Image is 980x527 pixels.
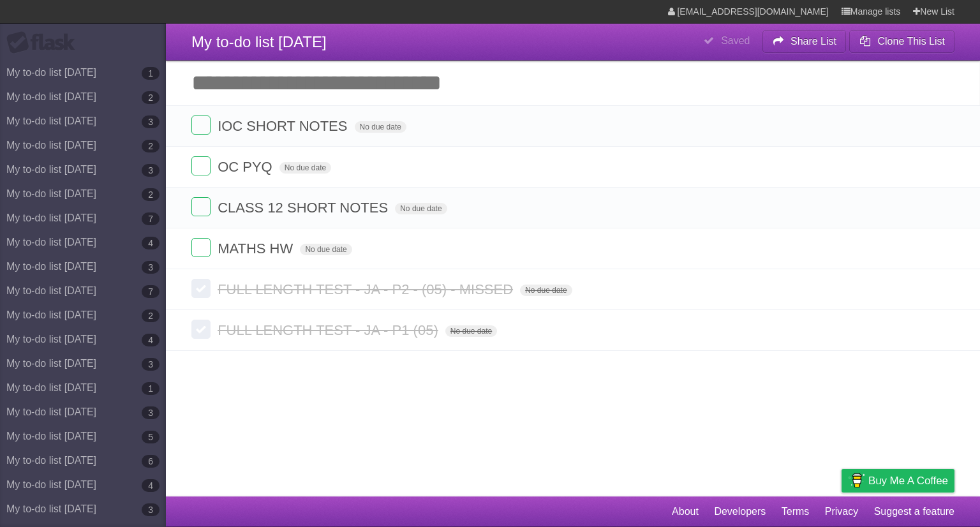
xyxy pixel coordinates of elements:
[877,36,945,47] b: Clone This List
[191,197,211,216] label: Done
[849,30,954,53] button: Clone This List
[142,455,160,468] b: 6
[874,500,954,524] a: Suggest a feature
[218,281,516,297] span: FULL LENGTH TEST - JA - P2 - (05) - MISSED
[848,470,865,491] img: Buy me a coffee
[868,470,948,492] span: Buy me a coffee
[142,334,160,346] b: 4
[300,244,352,255] span: No due date
[191,279,211,298] label: Done
[191,156,211,175] label: Done
[714,500,766,524] a: Developers
[142,261,160,274] b: 3
[142,406,160,419] b: 3
[142,212,160,225] b: 7
[842,469,954,493] a: Buy me a coffee
[142,382,160,395] b: 1
[672,500,699,524] a: About
[218,159,276,175] span: OC PYQ
[355,121,406,133] span: No due date
[142,431,160,443] b: 5
[142,67,160,80] b: 1
[825,500,858,524] a: Privacy
[191,238,211,257] label: Done
[142,237,160,249] b: 4
[142,91,160,104] b: 2
[279,162,331,174] span: No due date
[191,33,327,50] span: My to-do list [DATE]
[142,188,160,201] b: 2
[142,164,160,177] b: 3
[791,36,836,47] b: Share List
[142,479,160,492] b: 4
[142,115,160,128] b: 3
[142,503,160,516] b: 3
[191,115,211,135] label: Done
[218,322,442,338] span: FULL LENGTH TEST - JA - P1 (05)
[721,35,750,46] b: Saved
[445,325,497,337] span: No due date
[762,30,847,53] button: Share List
[520,285,572,296] span: No due date
[142,309,160,322] b: 2
[191,320,211,339] label: Done
[782,500,810,524] a: Terms
[142,285,160,298] b: 7
[142,358,160,371] b: 3
[6,31,83,54] div: Flask
[395,203,447,214] span: No due date
[218,241,296,256] span: MATHS HW
[218,118,350,134] span: IOC SHORT NOTES
[142,140,160,152] b: 2
[218,200,391,216] span: CLASS 12 SHORT NOTES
